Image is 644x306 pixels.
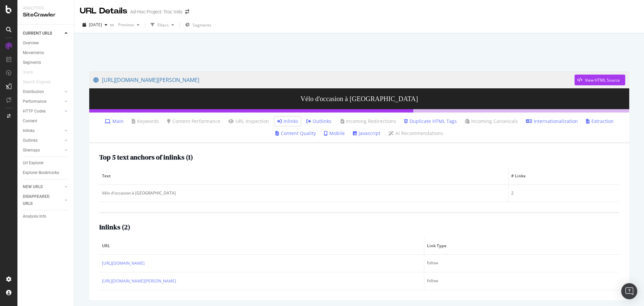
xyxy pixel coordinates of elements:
[157,22,169,28] div: Filters
[185,9,189,14] div: arrow-right-arrow-left
[275,130,316,137] a: Content Quality
[105,118,124,125] a: Main
[23,127,63,134] a: Inlinks
[110,22,115,28] span: vs
[427,243,615,249] span: Link Type
[23,137,63,144] a: Outlinks
[23,30,63,37] a: CURRENT URLS
[23,213,69,220] a: Analysis Info
[526,118,578,125] a: Internationalization
[23,183,43,190] div: NEW URLS
[99,223,130,231] h2: Inlinks ( 2 )
[621,283,637,299] div: Open Intercom Messenger
[93,72,575,88] a: [URL][DOMAIN_NAME][PERSON_NAME]
[23,88,63,95] a: Distribution
[80,5,127,17] div: URL Details
[23,183,63,190] a: NEW URLS
[586,118,614,125] a: Extraction
[23,118,37,125] div: Content
[23,30,52,37] div: CURRENT URLS
[23,69,33,76] div: Visits
[115,19,142,30] button: Previous
[23,98,46,105] div: Performance
[23,108,63,115] a: HTTP Codes
[102,190,505,196] div: Vélo d'occasion à [GEOGRAPHIC_DATA]
[132,118,159,125] a: Keywords
[511,190,616,196] div: 2
[23,59,41,66] div: Segments
[23,49,44,56] div: Movements
[23,137,38,144] div: Outlinks
[89,22,102,28] span: 2025 Aug. 20th
[23,213,46,220] div: Analysis Info
[23,108,46,115] div: HTTP Codes
[23,193,63,207] a: DISAPPEARED URLS
[404,118,457,125] a: Duplicate HTML Tags
[23,5,69,11] div: Analytics
[585,77,620,83] div: View HTML Source
[23,169,59,176] div: Explorer Bookmarks
[102,173,504,179] span: Text
[115,22,134,28] span: Previous
[89,88,629,109] h3: Vélo d'occasion à [GEOGRAPHIC_DATA]
[23,118,69,125] a: Content
[511,173,615,179] span: # Links
[182,19,214,30] button: Segments
[23,127,35,134] div: Inlinks
[80,19,110,30] button: [DATE]
[102,260,145,267] a: [URL][DOMAIN_NAME]
[23,59,69,66] a: Segments
[23,40,39,47] div: Overview
[102,243,420,249] span: URL
[228,118,269,125] a: URL Inspection
[424,255,619,272] td: follow
[23,98,63,105] a: Performance
[23,88,44,95] div: Distribution
[306,118,331,125] a: Outlinks
[388,130,443,137] a: AI Recommendations
[465,118,518,125] a: Incoming Canonicals
[23,193,57,207] div: DISAPPEARED URLS
[277,118,298,125] a: Inlinks
[193,22,211,28] span: Segments
[23,49,69,56] a: Movements
[23,11,69,19] div: SiteCrawler
[324,130,345,137] a: Mobile
[23,40,69,47] a: Overview
[102,278,176,285] a: [URL][DOMAIN_NAME][PERSON_NAME]
[23,147,63,154] a: Sitemaps
[424,272,619,290] td: follow
[23,169,69,176] a: Explorer Bookmarks
[575,75,625,85] button: View HTML Source
[148,19,177,30] button: Filters
[23,160,69,167] a: Url Explorer
[99,154,193,161] h2: Top 5 text anchors of inlinks ( 1 )
[167,118,220,125] a: Content Performance
[353,130,380,137] a: Javascript
[23,79,51,86] div: Search Engines
[23,79,57,86] a: Search Engines
[23,69,40,76] a: Visits
[23,160,44,167] div: Url Explorer
[130,8,182,15] div: Ad-Hoc Project: Troc Velo
[339,118,396,125] a: Incoming Redirections
[23,147,40,154] div: Sitemaps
